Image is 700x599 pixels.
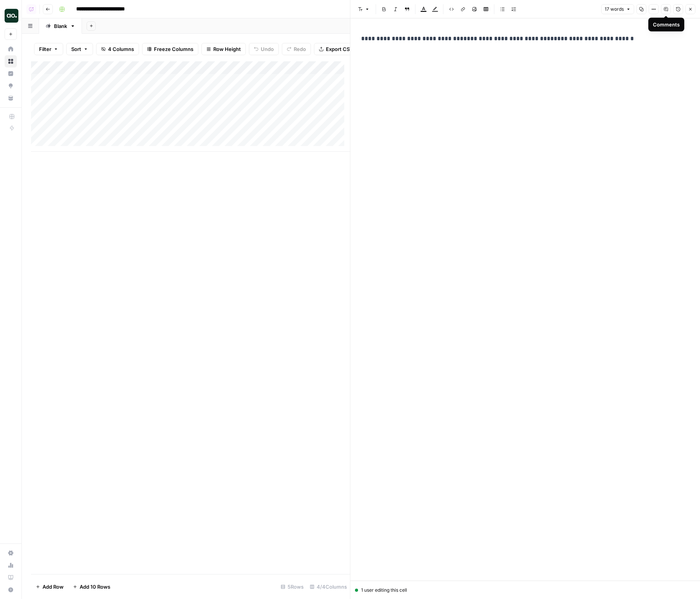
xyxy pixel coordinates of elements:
button: Row Height [201,43,246,55]
button: Redo [282,43,311,55]
span: Undo [261,45,274,53]
a: Browse [5,55,17,67]
a: Your Data [5,92,17,104]
span: Export CSV [326,45,353,53]
img: AirOps Builders Logo [5,9,18,23]
a: Opportunities [5,80,17,92]
div: 4/4 Columns [307,581,350,593]
button: Workspace: AirOps Builders [5,6,17,25]
div: 5 Rows [278,581,307,593]
button: 4 Columns [96,43,139,55]
span: 17 words [605,6,624,13]
button: Undo [249,43,279,55]
span: Freeze Columns [154,45,193,53]
span: Sort [71,45,81,53]
a: Insights [5,67,17,80]
button: Sort [66,43,93,55]
button: Filter [34,43,63,55]
button: Help + Support [5,584,17,596]
div: Comments [653,21,680,28]
span: Filter [39,45,51,53]
a: Usage [5,559,17,571]
span: 4 Columns [108,45,134,53]
div: 1 user editing this cell [355,587,695,594]
a: Settings [5,547,17,559]
button: Add Row [31,581,68,593]
span: Add 10 Rows [80,583,110,591]
a: Learning Hub [5,571,17,584]
button: Export CSV [314,43,358,55]
span: Add Row [43,583,64,591]
button: Freeze Columns [142,43,198,55]
a: Blank [39,18,82,34]
span: Redo [294,45,306,53]
span: Row Height [213,45,241,53]
a: Home [5,43,17,55]
button: 17 words [601,4,634,14]
div: Blank [54,22,67,30]
button: Add 10 Rows [68,581,115,593]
